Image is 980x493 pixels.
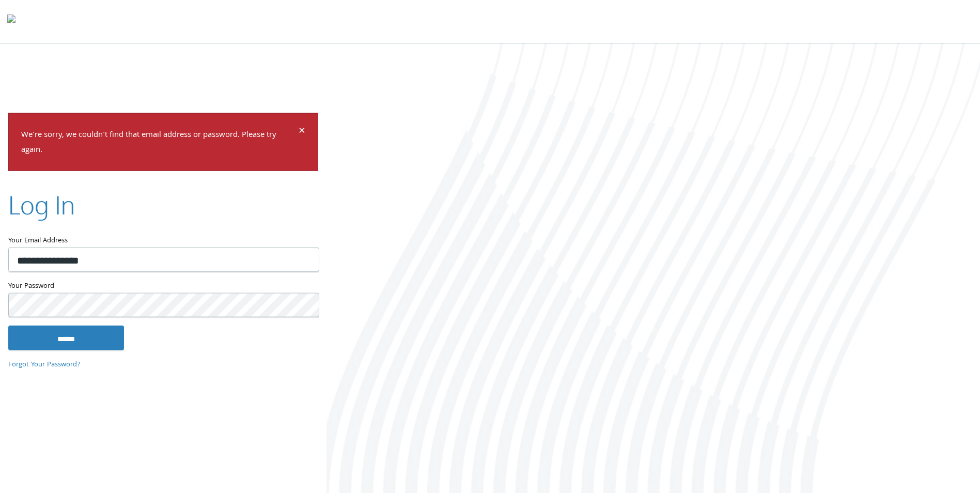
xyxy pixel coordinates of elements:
[299,122,305,142] span: ×
[7,11,15,32] img: todyl-logo-dark.svg
[299,126,305,138] button: Dismiss alert
[8,359,81,371] a: Forgot Your Password?
[8,280,318,292] label: Your Password
[8,187,75,222] h2: Log In
[21,128,297,158] p: We're sorry, we couldn't find that email address or password. Please try again.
